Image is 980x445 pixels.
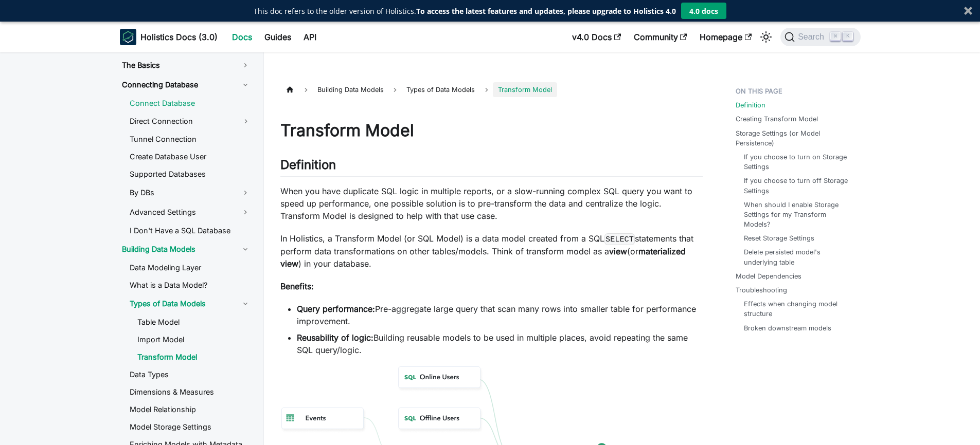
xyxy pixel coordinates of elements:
p: When you have duplicate SQL logic in multiple reports, or a slow-running complex SQL query you wa... [280,185,703,222]
p: In Holistics, a Transform Model (or SQL Model) is a data model created from a SQL statements that... [280,232,703,270]
a: Homepage [693,29,758,45]
a: Community [628,29,693,45]
strong: Reusability of logic: [297,332,373,343]
a: API [297,29,323,45]
a: Transform Model [129,349,259,365]
a: HolisticsHolistics Docs (3.0) [120,29,218,45]
a: When should I enable Storage Settings for my Transform Models? [744,200,854,230]
a: If you choose to turn on Storage Settings [744,152,854,172]
a: By DBs [121,184,259,201]
span: Types of Data Models [401,82,480,97]
button: Toggle the collapsible sidebar category 'Direct Connection' [233,113,259,129]
img: Holistics [120,29,136,45]
a: Tunnel Connection [121,132,259,147]
a: Types of Data Models [121,295,259,312]
strong: view [609,246,627,256]
a: Building Data Models [114,240,259,258]
a: v4.0 Docs [566,29,627,45]
a: Effects when changing model structure [744,299,854,319]
a: Dimensions & Measures [121,384,259,400]
a: Import Model [129,332,259,347]
button: Search [780,28,860,46]
a: Reset Storage Settings [744,233,814,243]
div: This doc refers to the older version of Holistics.To access the latest features and updates, plea... [254,6,676,16]
a: Troubleshooting [736,285,787,295]
kbd: ⌘ [830,32,841,41]
a: If you choose to turn off Storage Settings [744,176,854,195]
span: Building Data Models [312,82,389,97]
a: Data Modeling Layer [121,260,259,275]
strong: To access the latest features and updates, please upgrade to Holistics 4.0 [416,6,676,16]
a: What is a Data Model? [121,277,259,293]
span: Transform Model [493,82,557,97]
li: Building reusable models to be used in multiple places, avoid repeating the same SQL query/logic. [297,331,703,356]
kbd: K [843,32,853,41]
p: This doc refers to the older version of Holistics. [254,6,676,16]
a: Model Relationship [121,402,259,417]
li: Pre-aggregate large query that scan many rows into smaller table for performance improvement. [297,303,703,327]
a: Model Storage Settings [121,419,259,435]
a: Connect Database [121,96,259,111]
strong: Query performance: [297,304,375,314]
a: Docs [226,29,258,45]
button: 4.0 docs [681,3,726,19]
a: I Don't Have a SQL Database [121,223,259,238]
span: Search [795,32,830,42]
a: Advanced Settings [121,203,259,221]
a: Supported Databases [121,166,259,182]
a: Connecting Database [114,76,259,94]
a: Broken downstream models [744,323,831,333]
button: Switch between dark and light mode (currently light mode) [758,29,774,45]
a: Data Types [121,367,259,382]
a: Delete persisted model's underlying table [744,247,854,267]
nav: Breadcrumbs [280,82,703,97]
code: SELECT [604,233,635,245]
b: Holistics Docs (3.0) [140,31,218,43]
h2: Definition [280,157,703,177]
a: Table Model [129,314,259,330]
a: The Basics [114,57,259,74]
a: Definition [736,100,765,110]
a: Guides [258,29,297,45]
strong: Benefits: [280,281,314,291]
a: Storage Settings (or Model Persistence) [736,128,859,148]
a: Creating Transform Model [736,114,818,124]
h1: Transform Model [280,120,703,141]
a: Home page [280,82,300,97]
a: Direct Connection [121,113,233,129]
a: Model Dependencies [736,271,801,281]
a: Create Database User [121,149,259,164]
